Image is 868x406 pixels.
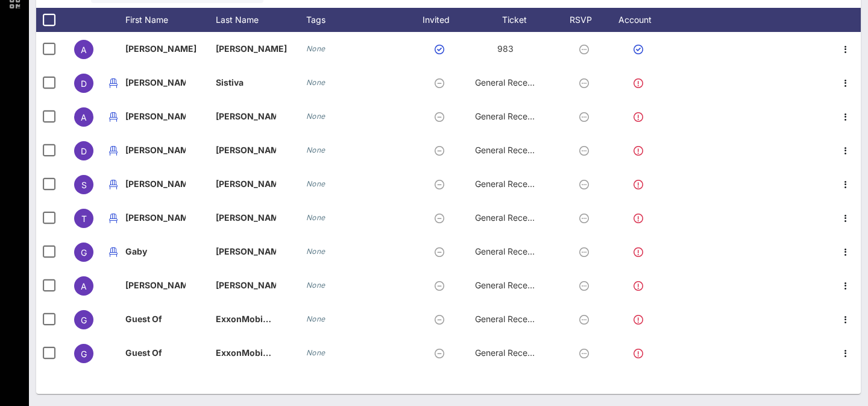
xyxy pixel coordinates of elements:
span: General Reception [475,179,547,189]
div: Ticket [475,8,565,32]
i: None [306,112,325,121]
span: [PERSON_NAME] [125,43,197,54]
i: None [306,247,325,256]
span: D [81,78,87,89]
span: [PERSON_NAME] [216,43,287,54]
p: [PERSON_NAME] [125,201,186,235]
div: First Name [125,8,216,32]
p: [PERSON_NAME] [125,167,186,201]
div: Tags [306,8,409,32]
i: None [306,44,325,53]
span: G [81,247,87,258]
i: None [306,281,325,290]
i: None [306,348,325,357]
span: General Reception [475,280,547,290]
div: RSVP [565,8,608,32]
span: General Reception [475,246,547,256]
span: General Reception [475,314,547,324]
p: Guest Of [125,302,186,336]
div: Last Name [216,8,306,32]
p: Gaby [125,235,186,268]
p: [PERSON_NAME] [216,167,276,201]
span: General Reception [475,212,547,223]
i: None [306,213,325,222]
span: A [81,45,87,55]
span: A [81,112,87,122]
span: A [81,281,87,291]
span: General Reception [475,145,547,155]
p: [PERSON_NAME] [125,100,186,133]
span: General Reception [475,347,547,358]
i: None [306,179,325,188]
i: None [306,145,325,154]
p: [PERSON_NAME] [125,66,186,100]
span: D [81,146,87,156]
span: G [81,349,87,359]
span: S [81,180,87,190]
span: T [81,214,87,224]
span: 983 [497,43,514,54]
p: [PERSON_NAME] [216,235,276,268]
div: Account [608,8,674,32]
p: [PERSON_NAME] [125,268,186,302]
p: ExxonMobi… [216,336,276,370]
i: None [306,314,325,323]
p: [PERSON_NAME] [216,133,276,167]
p: [PERSON_NAME] [216,100,276,133]
p: Sistiva [216,66,276,100]
p: [PERSON_NAME] [216,201,276,235]
span: G [81,315,87,325]
span: General Reception [475,111,547,121]
p: ExxonMobi… [216,302,276,336]
p: [PERSON_NAME] [216,268,276,302]
div: Invited [409,8,475,32]
p: Guest Of [125,336,186,370]
i: None [306,78,325,87]
span: General Reception [475,77,547,87]
p: [PERSON_NAME] [125,133,186,167]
